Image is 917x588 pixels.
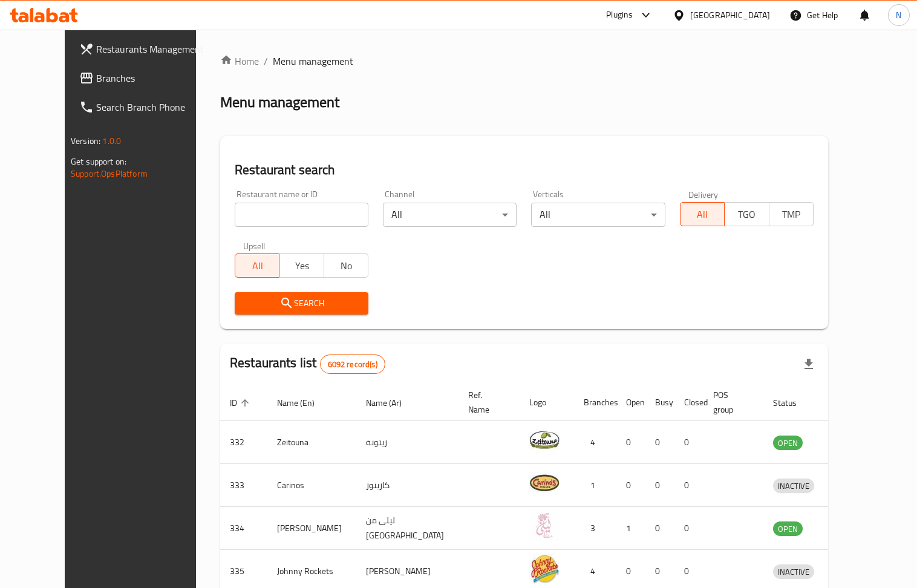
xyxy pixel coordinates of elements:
[71,166,148,181] a: Support.OpsPlatform
[674,464,703,507] td: 0
[96,71,208,85] span: Branches
[320,354,385,374] div: Total records count
[329,257,364,275] span: No
[235,292,368,315] button: Search
[724,202,769,226] button: TGO
[529,554,560,584] img: Johnny Rockets
[680,202,725,226] button: All
[264,54,268,68] li: /
[267,507,356,550] td: [PERSON_NAME]
[279,253,324,278] button: Yes
[773,396,812,410] span: Status
[645,384,674,421] th: Busy
[674,507,703,550] td: 0
[529,468,560,498] img: Carinos
[773,564,814,579] div: INACTIVE
[96,42,208,56] span: Restaurants Management
[529,511,560,541] img: Leila Min Lebnan
[713,388,749,417] span: POS group
[574,464,616,507] td: 1
[674,384,703,421] th: Closed
[690,8,770,22] div: [GEOGRAPHIC_DATA]
[574,384,616,421] th: Branches
[235,253,279,278] button: All
[235,161,814,179] h2: Restaurant search
[220,464,267,507] td: 333
[616,464,645,507] td: 0
[685,206,720,223] span: All
[70,34,218,64] a: Restaurants Management
[230,396,253,410] span: ID
[267,464,356,507] td: Carinos
[773,521,803,536] div: OPEN
[356,507,458,550] td: ليلى من [GEOGRAPHIC_DATA]
[102,133,121,149] span: 1.0.0
[267,421,356,464] td: Zeitouna
[674,421,703,464] td: 0
[645,507,674,550] td: 0
[774,206,809,223] span: TMP
[773,479,814,493] div: INACTIVE
[383,203,517,227] div: All
[773,436,803,450] div: OPEN
[616,507,645,550] td: 1
[645,464,674,507] td: 0
[70,64,218,93] a: Branches
[896,8,901,22] span: N
[220,421,267,464] td: 332
[235,203,368,227] input: Search for restaurant name or ID..
[277,396,330,410] span: Name (En)
[366,396,417,410] span: Name (Ar)
[468,388,505,417] span: Ref. Name
[220,507,267,550] td: 334
[773,565,814,579] span: INACTIVE
[324,253,368,278] button: No
[240,257,275,275] span: All
[244,296,359,311] span: Search
[769,202,814,226] button: TMP
[220,54,259,68] a: Home
[96,100,208,114] span: Search Branch Phone
[520,384,574,421] th: Logo
[243,241,266,250] label: Upsell
[794,350,823,379] div: Export file
[220,54,828,68] nav: breadcrumb
[230,354,385,374] h2: Restaurants list
[356,464,458,507] td: كارينوز
[773,522,803,536] span: OPEN
[729,206,764,223] span: TGO
[356,421,458,464] td: زيتونة
[71,133,100,149] span: Version:
[284,257,319,275] span: Yes
[645,421,674,464] td: 0
[773,436,803,450] span: OPEN
[616,421,645,464] td: 0
[574,421,616,464] td: 4
[773,479,814,493] span: INACTIVE
[529,425,560,455] img: Zeitouna
[70,93,218,122] a: Search Branch Phone
[606,8,633,22] div: Plugins
[574,507,616,550] td: 3
[321,359,385,370] span: 6092 record(s)
[220,93,339,112] h2: Menu management
[688,190,719,198] label: Delivery
[71,154,126,169] span: Get support on:
[273,54,353,68] span: Menu management
[531,203,665,227] div: All
[616,384,645,421] th: Open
